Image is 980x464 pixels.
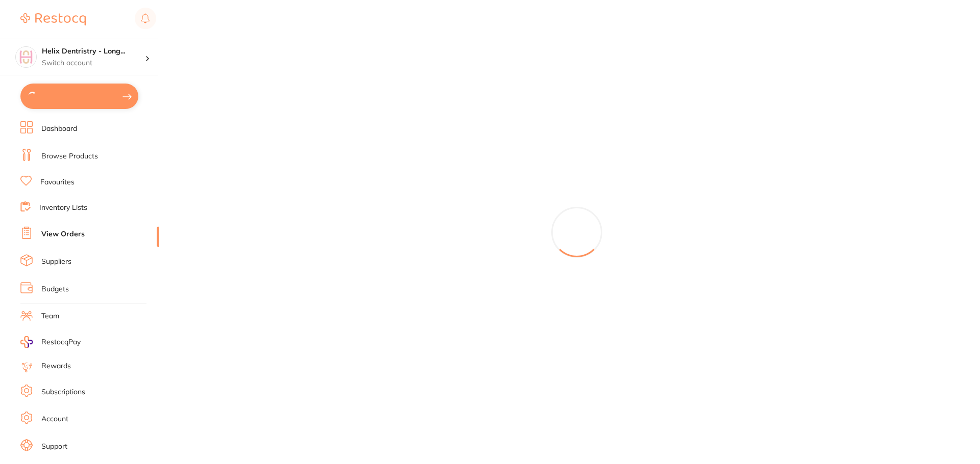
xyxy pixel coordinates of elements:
[20,336,33,348] img: RestocqPay
[16,47,36,67] img: Helix Dentristry - Long Jetty
[41,387,85,397] a: Subscriptions
[41,124,77,134] a: Dashboard
[41,257,71,267] a: Suppliers
[41,229,85,239] a: View Orders
[40,177,75,187] a: Favourites
[20,336,81,348] a: RestocqPay
[41,311,59,321] a: Team
[42,46,145,57] h4: Helix Dentristry - Long Jetty
[41,151,98,161] a: Browse Products
[42,58,145,68] p: Switch account
[41,414,68,424] a: Account
[41,442,67,452] a: Support
[41,361,71,371] a: Rewards
[41,284,69,294] a: Budgets
[20,8,86,31] a: Restocq Logo
[41,337,81,347] span: RestocqPay
[20,13,86,25] img: Restocq Logo
[39,203,87,213] a: Inventory Lists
